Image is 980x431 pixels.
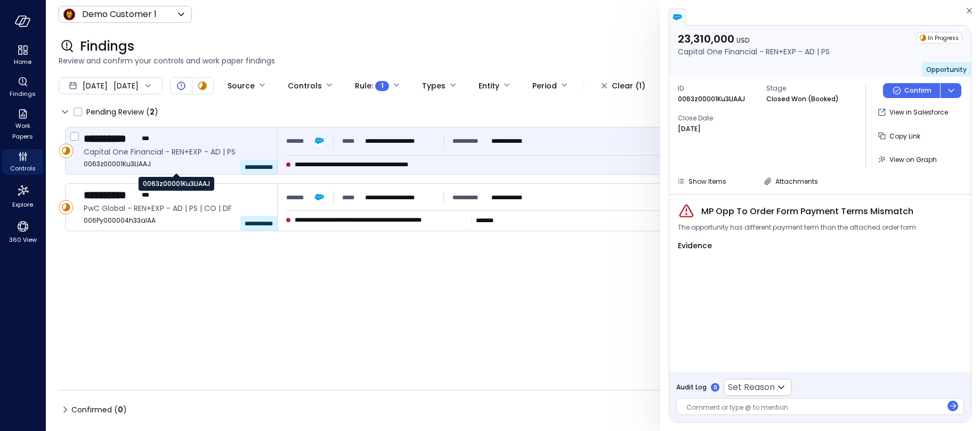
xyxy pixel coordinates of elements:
[139,177,214,191] div: 0063z00001Ku3LlAAJ
[86,103,158,120] span: Pending Review
[532,77,557,95] div: Period
[678,240,712,251] span: Evidence
[59,200,74,215] div: In Progress
[593,77,654,95] button: Clear (1)
[874,127,925,145] button: Copy Link
[71,401,127,418] span: Confirmed
[2,107,43,143] div: Work Papers
[118,404,123,415] span: 0
[59,55,967,67] span: Review and confirm your controls and work paper findings
[2,181,43,211] div: Explore
[904,85,932,96] p: Confirm
[83,80,108,92] span: [DATE]
[150,107,155,117] span: 2
[874,150,941,168] button: View on Graph
[12,199,33,210] span: Explore
[6,120,39,142] span: Work Papers
[59,143,74,158] div: In Progress
[63,8,76,21] img: Icon
[678,222,916,233] span: The opportunity has different payment term than the attached order form
[689,177,726,186] span: Show Items
[146,106,158,118] div: ( )
[714,384,717,392] p: 0
[84,159,269,169] span: 0063z00001Ku3LlAAJ
[678,113,758,124] span: Close Date
[678,83,758,94] span: ID
[678,94,745,104] p: 0063z00001Ku3LlAAJ
[2,217,43,246] div: 360 View
[228,77,255,95] div: Source
[288,77,322,95] div: Controls
[678,46,830,58] p: Capital One Financial - REN+EXP - AD | PS
[889,155,937,164] span: View on Graph
[381,80,384,91] span: 1
[883,83,961,98] div: Button group with a nested menu
[175,79,188,92] div: Open
[10,88,36,99] span: Findings
[114,404,127,416] div: ( )
[940,83,961,98] button: dropdown-icon-button
[672,12,683,22] img: salesforce
[678,32,830,46] p: 23,310,000
[701,205,913,218] span: MP Opp To Order Form Payment Terms Mismatch
[917,32,962,44] div: In Progress
[14,56,31,67] span: Home
[612,79,645,93] div: Clear (1)
[889,107,948,118] p: View in Salesforce
[874,103,952,121] button: View in Salesforce
[9,234,37,245] span: 360 View
[84,215,269,226] span: 006Py000004h33aIAA
[759,175,822,188] button: Attachments
[355,77,389,95] div: Rule :
[2,43,43,68] div: Home
[80,38,134,55] span: Findings
[84,202,269,214] span: PwC Global - REN+EXP - AD | PS | CO | DF
[2,75,43,100] div: Findings
[766,94,839,104] p: Closed Won (Booked)
[883,83,940,98] button: Confirm
[678,124,701,134] p: [DATE]
[479,77,499,95] div: Entity
[673,175,731,188] button: Show Items
[775,177,818,186] span: Attachments
[2,149,43,175] div: Controls
[889,132,920,141] span: Copy Link
[82,8,157,21] p: Demo Customer 1
[196,79,209,92] div: In Progress
[676,382,707,393] span: Audit Log
[926,65,967,74] span: Opportunity
[10,163,36,174] span: Controls
[422,77,446,95] div: Types
[84,146,269,158] span: Capital One Financial - REN+EXP - AD | PS
[736,36,749,45] span: USD
[766,83,846,94] span: Stage
[728,381,775,394] p: Set Reason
